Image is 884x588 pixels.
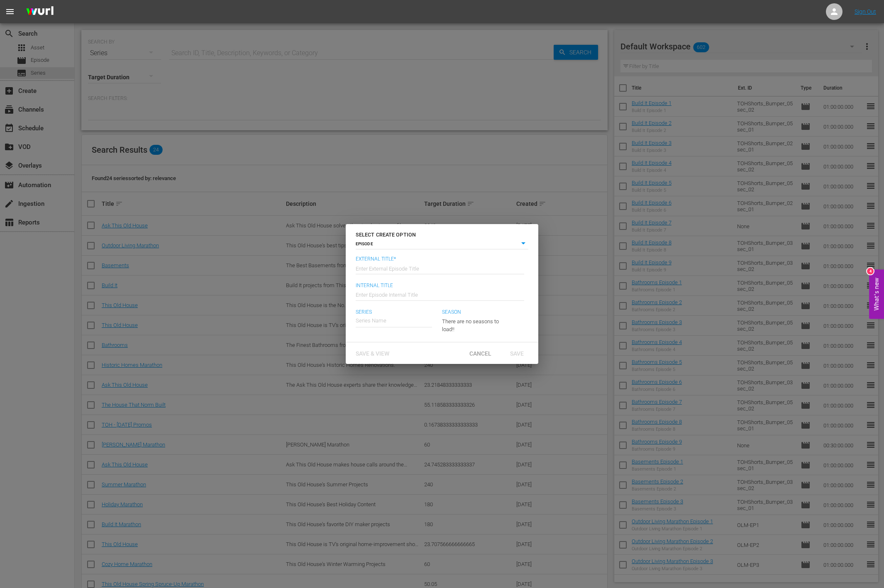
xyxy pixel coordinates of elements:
[442,311,507,334] div: There are no seasons to load!!
[349,350,396,357] span: Save & View
[463,350,498,357] span: Cancel
[349,346,396,361] button: Save & View
[356,283,524,289] span: Internal Title
[498,346,535,361] button: Save
[867,268,874,274] div: 4
[356,256,524,263] span: External Title*
[5,7,15,17] span: menu
[462,346,498,361] button: Cancel
[442,309,507,316] span: Season
[356,231,528,239] h6: SELECT CREATE OPTION
[20,2,60,22] img: ans4CAIJ8jUAAAAAAAAAAAAAAAAAAAAAAAAgQb4GAAAAAAAAAAAAAAAAAAAAAAAAJMjXAAAAAAAAAAAAAAAAAAAAAAAAgAT5G...
[855,8,876,15] a: Sign Out
[356,309,432,316] span: Series
[503,350,530,357] span: Save
[869,269,884,319] button: Open Feedback Widget
[356,239,528,249] div: EPISODE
